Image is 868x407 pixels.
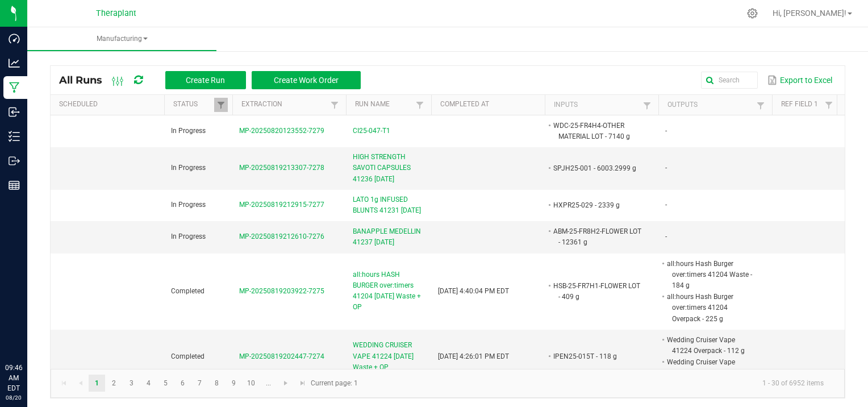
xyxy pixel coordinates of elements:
[440,100,540,109] a: Completed AtSortable
[239,164,324,172] span: MP-20250819213307-7278
[241,100,327,109] a: ExtractionSortable
[294,375,311,392] a: Go to the last page
[552,200,641,211] li: HXPR25-029 - 2339 g
[140,375,157,392] a: Page 4
[9,57,20,69] inline-svg: Analytics
[239,287,324,295] span: MP-20250819203922-7275
[171,287,205,295] span: Completed
[274,76,339,85] span: Create Work Order
[260,375,277,392] a: Page 11
[9,131,20,142] inline-svg: Inventory
[59,100,160,109] a: ScheduledSortable
[552,351,641,362] li: IPEN25-015T - 118 g
[353,340,424,373] span: WEDDING CRUISER VAPE 41224 [DATE] Waste + OP
[34,314,47,328] iframe: Resource center unread badge
[59,70,369,90] div: All Runs
[208,375,225,392] a: Page 8
[552,120,641,142] li: WDC-25-FR4H4-OTHER MATERIAL LOT - 7140 g
[171,352,205,360] span: Completed
[545,95,658,115] th: Inputs
[239,201,324,209] span: MP-20250819212915-7277
[165,71,246,89] button: Create Run
[171,127,206,135] span: In Progress
[96,9,136,18] span: Theraplant
[665,291,755,325] li: all:hours Hash Burger over:timers 41204 Overpack - 225 g
[353,269,424,313] span: all:hours HASH BURGER over:timers 41204 [DATE] Waste + OP
[640,98,654,113] a: Filter
[5,393,22,402] p: 08/20
[239,127,324,135] span: MP-20250820123552-7279
[89,375,105,392] a: Page 1
[226,375,242,392] a: Page 9
[5,363,22,393] p: 09:46 AM EDT
[239,352,324,360] span: MP-20250819202447-7274
[658,221,772,253] td: -
[186,76,225,85] span: Create Run
[239,232,324,240] span: MP-20250819212610-7276
[353,126,390,136] span: CI25-047-T1
[353,152,424,185] span: HIGH STRENGTH SAVOTI CAPSULES 41236 [DATE]
[665,334,755,356] li: Wedding Cruiser Vape 41224 Overpack - 112 g
[278,375,294,392] a: Go to the next page
[9,180,20,191] inline-svg: Reports
[765,70,835,90] button: Export to Excel
[665,356,755,379] li: Wedding Cruiser Vape 41224 Waste - 6 ea
[27,34,216,44] span: Manufacturing
[701,72,758,89] input: Search
[11,316,45,350] iframe: Resource center
[355,100,412,109] a: Run NameSortable
[243,375,260,392] a: Page 10
[328,98,341,112] a: Filter
[413,98,427,112] a: Filter
[552,280,641,302] li: HSB-25-FR7H1-FLOWER LOT - 409 g
[123,375,140,392] a: Page 3
[552,163,641,174] li: SPJH25-001 - 6003.2999 g
[171,164,206,172] span: In Progress
[27,27,216,51] a: Manufacturing
[9,33,20,44] inline-svg: Dashboard
[658,190,772,221] td: -
[252,71,361,89] button: Create Work Order
[281,379,290,388] span: Go to the next page
[658,147,772,190] td: -
[781,100,821,109] a: Ref Field 1Sortable
[438,352,509,360] span: [DATE] 4:26:01 PM EDT
[298,379,307,388] span: Go to the last page
[174,375,191,392] a: Page 6
[51,369,845,398] kendo-pager: Current page: 1
[171,201,206,209] span: In Progress
[173,100,214,109] a: StatusSortable
[745,8,759,19] div: Manage settings
[353,194,424,216] span: LATO 1g INFUSED BLUNTS 41231 [DATE]
[754,98,767,113] a: Filter
[658,115,772,147] td: -
[353,226,424,248] span: BANAPPLE MEDELLIN 41237 [DATE]
[9,106,20,118] inline-svg: Inbound
[171,232,206,240] span: In Progress
[438,287,509,295] span: [DATE] 4:40:04 PM EDT
[658,95,772,115] th: Outputs
[9,82,20,93] inline-svg: Manufacturing
[665,258,755,292] li: all:hours Hash Burger over:timers 41204 Waste - 184 g
[191,375,208,392] a: Page 7
[9,155,20,167] inline-svg: Outbound
[773,9,846,18] span: Hi, [PERSON_NAME]!
[157,375,174,392] a: Page 5
[106,375,122,392] a: Page 2
[822,98,836,112] a: Filter
[552,226,641,248] li: ABM-25-FR8H2-FLOWER LOT - 12361 g
[214,98,228,112] a: Filter
[365,374,833,393] kendo-pager-info: 1 - 30 of 6952 items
